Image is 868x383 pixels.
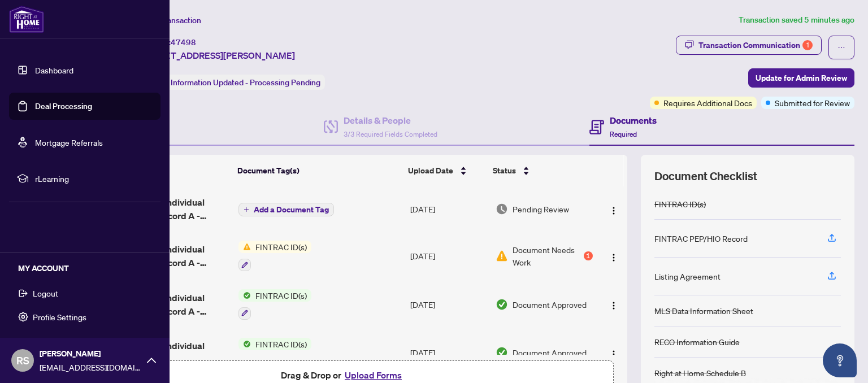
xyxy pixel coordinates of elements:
[605,200,623,218] button: Logo
[609,301,618,310] img: Logo
[140,75,325,90] div: Status:
[238,202,334,217] button: Add a Document Tag
[609,206,618,215] img: Logo
[16,352,29,368] span: RS
[171,77,320,88] span: Information Updated - Processing Pending
[9,284,160,303] button: Logout
[406,186,491,232] td: [DATE]
[698,36,813,54] div: Transaction Communication
[802,40,813,50] div: 1
[654,198,706,210] div: FINTRAC ID(s)
[748,68,854,88] button: Update for Admin Review
[739,14,854,27] article: Transaction saved 5 minutes ago
[18,262,160,275] h5: MY ACCOUNT
[33,284,58,302] span: Logout
[610,114,657,127] h4: Documents
[238,289,311,320] button: Status IconFINTRAC ID(s)
[663,97,752,109] span: Requires Additional Docs
[513,298,587,311] span: Document Approved
[33,308,86,326] span: Profile Settings
[756,69,847,87] span: Update for Admin Review
[238,241,251,253] img: Status Icon
[496,250,508,262] img: Document Status
[488,155,594,186] th: Status
[513,346,587,359] span: Document Approved
[238,241,311,271] button: Status IconFINTRAC ID(s)
[654,336,740,348] div: RECO Information Guide
[610,130,637,138] span: Required
[40,347,141,360] span: [PERSON_NAME]
[35,101,92,111] a: Deal Processing
[493,164,516,177] span: Status
[408,164,453,177] span: Upload Date
[496,346,508,359] img: Document Status
[496,298,508,311] img: Document Status
[244,207,249,212] span: plus
[9,6,44,33] img: logo
[406,329,491,377] td: [DATE]
[403,155,488,186] th: Upload Date
[238,203,334,216] button: Add a Document Tag
[837,43,845,51] span: ellipsis
[605,247,623,265] button: Logo
[35,65,73,75] a: Dashboard
[654,367,746,379] div: Right at Home Schedule B
[609,253,618,262] img: Logo
[281,368,405,382] span: Drag & Drop or
[35,172,153,185] span: rLearning
[605,343,623,362] button: Logo
[233,155,404,186] th: Document Tag(s)
[254,206,329,214] span: Add a Document Tag
[584,251,593,260] div: 1
[605,295,623,314] button: Logo
[238,338,251,350] img: Status Icon
[40,361,141,373] span: [EMAIL_ADDRESS][DOMAIN_NAME]
[513,243,581,268] span: Document Needs Work
[496,203,508,215] img: Document Status
[609,350,618,359] img: Logo
[251,338,311,350] span: FINTRAC ID(s)
[775,97,850,109] span: Submitted for Review
[513,203,569,215] span: Pending Review
[9,307,160,327] button: Profile Settings
[238,289,251,302] img: Status Icon
[406,232,491,280] td: [DATE]
[344,114,437,127] h4: Details & People
[341,368,405,382] button: Upload Forms
[654,168,757,184] span: Document Checklist
[35,137,103,147] a: Mortgage Referrals
[823,343,857,377] button: Open asap
[171,37,196,47] span: 47498
[238,338,311,368] button: Status IconFINTRAC ID(s)
[251,241,311,253] span: FINTRAC ID(s)
[406,280,491,329] td: [DATE]
[676,36,822,55] button: Transaction Communication1
[251,289,311,302] span: FINTRAC ID(s)
[140,49,295,62] span: [STREET_ADDRESS][PERSON_NAME]
[141,15,201,25] span: View Transaction
[344,130,437,138] span: 3/3 Required Fields Completed
[654,270,721,282] div: Listing Agreement
[654,304,753,317] div: MLS Data Information Sheet
[654,232,748,245] div: FINTRAC PEP/HIO Record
